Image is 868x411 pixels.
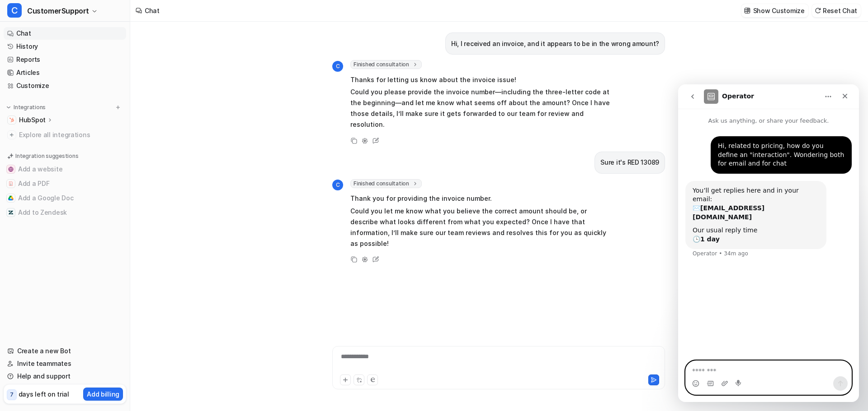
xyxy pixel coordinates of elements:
p: Hi, I received an invoice, and it appears to be in the wrong amount? [451,38,659,49]
a: Customize [4,79,126,92]
img: Add a website [8,166,14,172]
p: Add billing [87,389,119,399]
p: Thank you for providing the invoice number. [350,193,615,204]
button: Reset Chat [812,4,861,17]
button: Show Customize [741,4,808,17]
img: customize [744,7,750,14]
span: Explore all integrations [19,128,123,142]
img: explore all integrations [7,130,16,139]
button: Add to ZendeskAdd to Zendesk [4,205,126,220]
img: reset [815,7,821,14]
a: Invite teammates [4,357,126,370]
p: Sure it's RED 13089 [600,157,659,168]
img: Add a PDF [8,181,14,186]
p: Integrations [14,104,46,111]
img: Add a Google Doc [8,195,14,201]
div: Chat [145,6,160,15]
a: Create a new Bot [4,345,126,357]
img: Add to Zendesk [8,210,14,215]
span: Finished consultation [350,179,422,188]
p: 7 [10,391,14,399]
span: C [7,3,22,18]
img: expand menu [5,104,12,111]
button: Add a PDFAdd a PDF [4,176,126,191]
p: Thanks for letting us know about the invoice issue! [350,74,615,85]
p: days left on trial [19,389,69,399]
button: Integrations [4,103,48,112]
button: Add billing [83,388,123,401]
a: Explore all integrations [4,129,126,141]
a: Reports [4,53,126,66]
img: menu_add.svg [115,104,121,111]
span: Finished consultation [350,60,422,69]
p: Show Customize [753,6,805,15]
img: HubSpot [9,117,14,123]
a: Chat [4,27,126,40]
a: Help and support [4,370,126,383]
span: CustomerSupport [27,5,89,17]
button: Add a websiteAdd a website [4,162,126,176]
a: Articles [4,66,126,79]
p: Integration suggestions [15,152,78,160]
iframe: Intercom live chat [678,84,859,402]
span: C [332,61,343,72]
span: C [332,180,343,190]
p: Could you let me know what you believe the correct amount should be, or describe what looks diffe... [350,206,615,249]
a: History [4,40,126,53]
button: Add a Google DocAdd a Google Doc [4,191,126,205]
p: HubSpot [19,115,46,125]
p: Could you please provide the invoice number—including the three-letter code at the beginning—and ... [350,87,615,130]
